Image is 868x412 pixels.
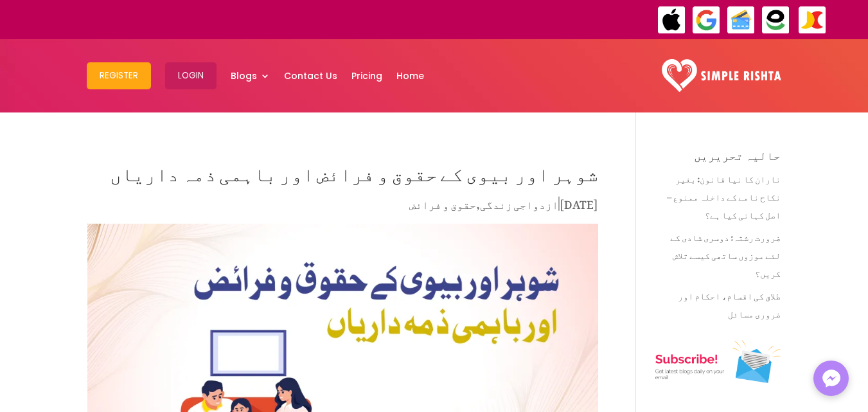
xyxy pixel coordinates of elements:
a: طلاق کی اقسام، احکام اور ضروری مسائل [678,282,781,323]
strong: جاز کیش [334,8,366,30]
img: ApplePay-icon [657,6,686,35]
img: GooglePay-icon [692,6,721,35]
a: Contact Us [284,42,337,109]
a: Login [165,42,217,109]
img: Credit Cards [727,6,756,35]
h1: شوہر اور بیوی کے حقوق و فرائض اور باہمی ذمہ داریاں [87,150,598,195]
a: Register [87,42,151,109]
a: ناران کا نیا قانون: بغیر نکاح نامے کے داخلہ ممنوع – اصل کہانی کیا ہے؟ [667,165,781,224]
a: Pricing [351,42,382,109]
a: Blogs [231,42,270,109]
button: Login [165,62,217,89]
img: Messenger [819,366,844,391]
a: ضرورت رشتہ: دوسری شادی کے لئے موزوں ساتھی کیسے تلاش کریں؟ [670,224,781,282]
p: | , [87,195,598,220]
img: EasyPaisa-icon [761,6,790,35]
div: ایپ میں پیمنٹ صرف گوگل پے اور ایپل پے کے ذریعے ممکن ہے۔ ، یا کریڈٹ کارڈ کے ذریعے ویب سائٹ پر ہوگی۔ [92,12,623,27]
strong: ایزی پیسہ [287,8,329,30]
a: Home [396,42,424,109]
a: حقوق و فرائض [409,188,476,215]
span: [DATE] [560,188,598,215]
a: ازدواجی زندگی [480,188,558,215]
button: Register [87,62,151,89]
img: JazzCash-icon [798,6,827,35]
h4: حالیہ تحریریں [655,150,781,168]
